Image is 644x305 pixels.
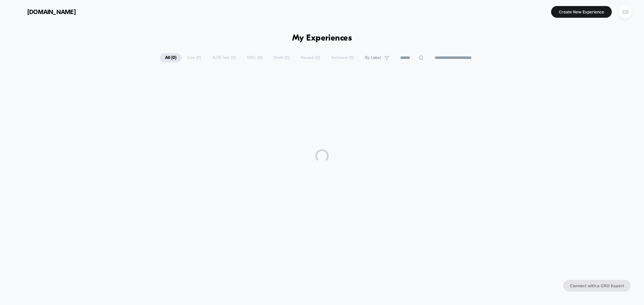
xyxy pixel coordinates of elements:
span: [DOMAIN_NAME] [27,8,76,15]
button: CD [617,5,634,19]
button: Connect with a CRO Expert [563,280,631,292]
span: By Label [365,55,381,60]
button: Create New Experience [551,6,612,18]
div: CD [619,5,632,18]
h1: My Experiences [292,33,352,43]
span: All ( 0 ) [160,53,181,62]
button: [DOMAIN_NAME] [10,6,78,17]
